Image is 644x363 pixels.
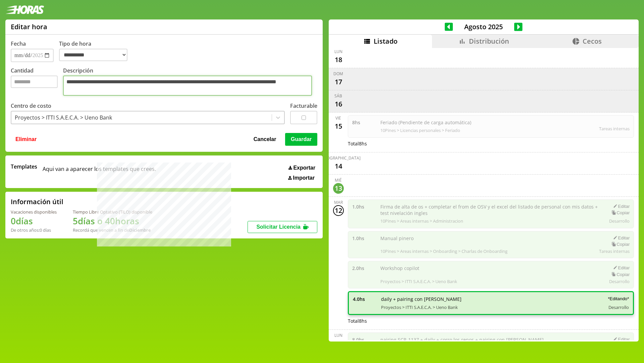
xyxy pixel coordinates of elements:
select: Tipo de hora [59,49,127,61]
label: Centro de costo [11,102,51,109]
span: Aqui van a aparecer los templates que crees. [43,163,156,181]
button: Eliminar [13,133,39,146]
span: Importar [293,175,315,181]
button: Exportar [286,165,317,171]
h1: 5 días o 40 horas [73,215,152,227]
input: Cantidad [11,76,58,88]
div: scrollable content [329,48,639,341]
span: Exportar [293,165,315,171]
label: Tipo de hora [59,40,133,62]
label: Descripción [63,67,317,97]
div: Total 8 hs [348,318,634,324]
button: Solicitar Licencia [248,221,317,233]
div: De otros años: 0 días [11,227,57,233]
label: Fecha [11,40,26,47]
div: 16 [333,99,344,109]
div: 15 [333,121,344,132]
h1: Editar hora [11,22,47,31]
div: mar [334,199,343,205]
div: 12 [333,205,344,216]
b: Diciembre [129,227,151,233]
div: 13 [333,183,344,194]
div: sáb [334,93,342,99]
h1: 0 días [11,215,57,227]
div: mié [335,177,342,183]
div: lun [334,332,342,338]
span: Listado [374,37,397,46]
div: Recordá que vencen a fin de [73,227,152,233]
span: Solicitar Licencia [256,224,301,230]
div: 17 [333,77,344,87]
div: Vacaciones disponibles [11,209,57,215]
button: Cancelar [252,133,278,146]
img: logotipo [5,5,44,14]
label: Cantidad [11,67,63,97]
button: Guardar [285,133,317,146]
textarea: Descripción [63,76,312,96]
span: Agosto 2025 [453,22,514,31]
span: Cecos [583,37,602,46]
div: Total 8 hs [348,140,634,147]
div: 14 [333,161,344,172]
div: Proyectos > ITTI S.A.E.C.A. > Ueno Bank [15,114,112,121]
div: lun [334,49,342,54]
h2: Información útil [11,197,63,206]
label: Facturable [290,102,317,109]
div: [DEMOGRAPHIC_DATA] [316,155,361,161]
div: Tiempo Libre Optativo (TiLO) disponible [73,209,152,215]
span: Distribución [469,37,509,46]
div: dom [333,71,343,77]
div: 18 [333,54,344,65]
span: Templates [11,163,37,170]
div: 11 [333,338,344,349]
div: vie [335,115,341,121]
